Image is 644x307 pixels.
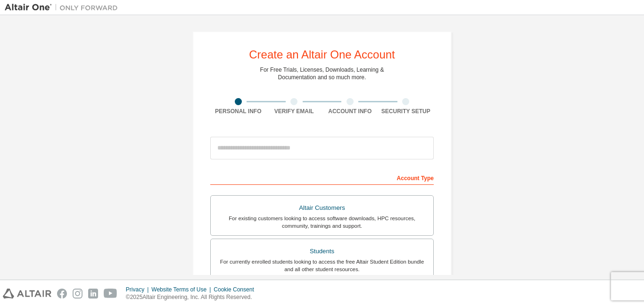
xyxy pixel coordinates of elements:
[249,49,395,60] div: Create an Altair One Account
[378,108,434,115] div: Security Setup
[216,215,428,230] div: For existing customers looking to access software downloads, HPC resources, community, trainings ...
[216,201,428,215] div: Altair Customers
[266,108,322,115] div: Verify Email
[322,108,378,115] div: Account Info
[210,170,434,185] div: Account Type
[214,286,259,293] div: Cookie Consent
[216,258,428,273] div: For currently enrolled students looking to access the free Altair Student Edition bundle and all ...
[151,286,214,293] div: Website Terms of Use
[260,66,384,81] div: For Free Trials, Licenses, Downloads, Learning & Documentation and so much more.
[210,108,266,115] div: Personal Info
[104,289,117,299] img: youtube.svg
[57,289,67,299] img: facebook.svg
[5,3,123,12] img: Altair One
[88,289,98,299] img: linkedin.svg
[126,293,260,301] p: © 2025 Altair Engineering, Inc. All Rights Reserved.
[73,289,83,299] img: instagram.svg
[126,286,151,293] div: Privacy
[216,245,428,258] div: Students
[3,289,51,299] img: altair_logo.svg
